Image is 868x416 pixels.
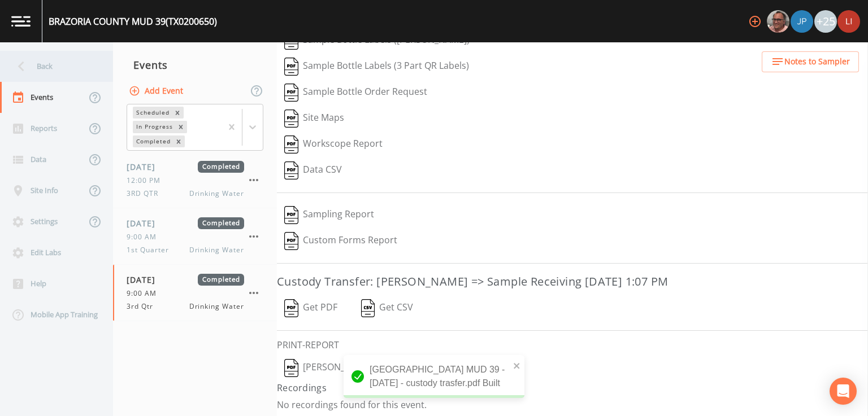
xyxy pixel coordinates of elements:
div: Scheduled [133,107,171,119]
div: Mike Franklin [766,10,790,33]
span: 9:00 AM [127,232,163,242]
span: Drinking Water [189,245,244,255]
h3: Custody Transfer: [PERSON_NAME] => Sample Receiving [DATE] 1:07 PM [277,273,868,291]
span: Completed [198,274,244,286]
div: Completed [133,135,172,147]
button: Get CSV [353,295,421,321]
button: Custom Forms Report [277,228,405,254]
span: [DATE] [127,217,163,229]
span: Drinking Water [189,189,244,199]
span: [DATE] [127,161,163,173]
button: Add Event [127,81,188,102]
img: svg%3e [284,359,298,377]
img: e2d790fa78825a4bb76dcb6ab311d44c [767,10,789,33]
div: Open Intercom Messenger [830,378,857,405]
a: [DATE]Completed12:00 PM3RD QTRDrinking Water [113,152,277,208]
span: Completed [198,217,244,229]
img: svg%3e [284,161,298,179]
h6: PRINT-REPORT [277,340,868,351]
img: svg%3e [284,84,298,102]
span: 9:00 AM [127,288,163,299]
img: svg%3e [284,110,298,128]
button: Site Maps [277,106,351,132]
button: Get PDF [277,295,345,321]
div: Remove Completed [172,135,185,147]
span: 3RD QTR [127,189,165,199]
div: Joshua gere Paul [790,10,814,33]
a: [DATE]Completed9:00 AM1st QuarterDrinking Water [113,208,277,265]
div: BRAZORIA COUNTY MUD 39 (TX0200650) [49,15,217,28]
div: In Progress [133,121,175,133]
span: 12:00 PM [127,176,167,186]
span: Drinking Water [189,301,244,312]
img: svg%3e [284,58,298,76]
button: Workscope Report [277,132,390,157]
img: svg%3e [284,206,298,224]
button: Data CSV [277,157,349,183]
span: Completed [198,161,244,173]
button: [PERSON_NAME]Saved:[DATE] 6:00 PM [277,355,472,381]
span: Notes to Sampler [784,55,850,69]
div: Remove In Progress [175,121,187,133]
a: [DATE]Completed9:00 AM3rd QtrDrinking Water [113,265,277,321]
button: Notes to Sampler [762,51,859,72]
h4: Recordings [277,381,868,395]
span: [DATE] [127,274,163,286]
div: +25 [814,10,837,33]
p: No recordings found for this event. [277,399,868,410]
button: Sample Bottle Labels (3 Part QR Labels) [277,54,476,80]
img: svg%3e [284,135,298,154]
img: logo [11,16,31,27]
div: [GEOGRAPHIC_DATA] MUD 39 - [DATE] - custody trasfer.pdf Built [344,355,524,398]
button: Sample Bottle Order Request [277,80,435,106]
span: 3rd Qtr [127,301,160,312]
div: Events [113,51,277,79]
img: 41241ef155101aa6d92a04480b0d0000 [791,10,813,33]
button: Sampling Report [277,202,381,228]
img: svg%3e [284,299,298,317]
div: Remove Scheduled [171,107,184,119]
img: svg%3e [361,299,375,317]
img: svg%3e [284,232,298,250]
img: e1cb15338d9faa5df36971f19308172f [837,10,860,33]
span: 1st Quarter [127,245,176,255]
button: close [513,358,521,372]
